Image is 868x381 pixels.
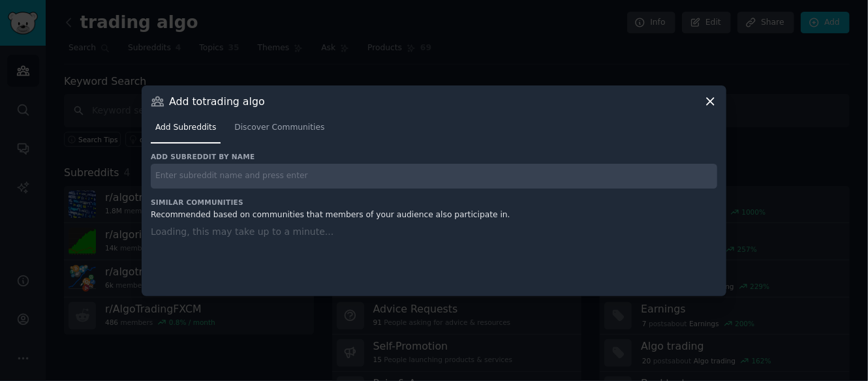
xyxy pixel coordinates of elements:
div: Loading, this may take up to a minute... [151,225,717,280]
h3: Similar Communities [151,198,717,207]
h3: Add to trading algo [169,95,265,108]
input: Enter subreddit name and press enter [151,164,717,189]
a: Add Subreddits [151,117,221,144]
span: Discover Communities [234,122,324,134]
span: Add Subreddits [155,122,216,134]
div: Recommended based on communities that members of your audience also participate in. [151,209,717,221]
a: Discover Communities [230,117,329,144]
h3: Add subreddit by name [151,152,717,161]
